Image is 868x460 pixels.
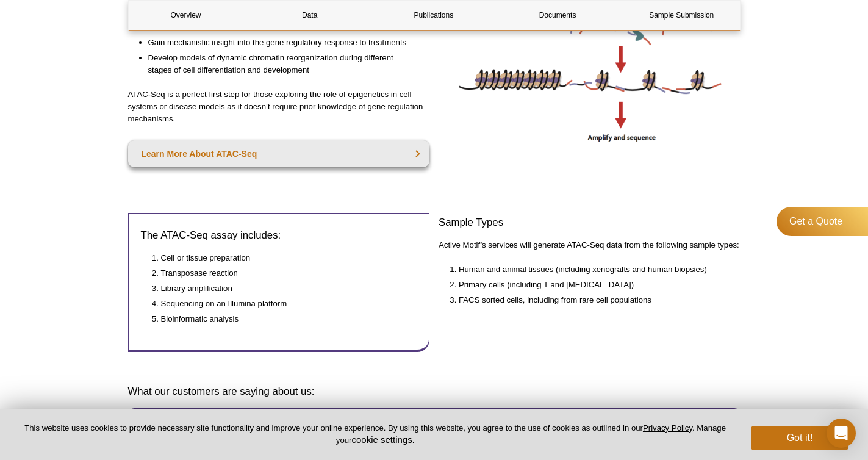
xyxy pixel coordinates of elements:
[624,1,739,30] a: Sample Submission
[161,267,405,279] li: Transposase reaction
[161,282,405,295] li: Library amplification
[777,207,868,236] a: Get a Quote
[20,423,731,446] p: This website uses cookies to provide necessary site functionality and improve your online experie...
[128,384,741,399] h3: What our customers are saying about us:
[128,88,430,125] p: ATAC-Seq is a perfect first step for those exploring the role of epigenetics in cell systems or d...
[827,419,856,448] div: Open Intercom Messenger
[161,298,405,310] li: Sequencing on an Illumina platform
[148,52,418,76] li: Develop models of dynamic chromatin reorganization during different stages of cell differentiatio...
[459,279,728,291] li: Primary cells (including T and [MEDICAL_DATA])
[439,239,741,251] p: Active Motif’s services will generate ATAC-Seq data from the following sample types:
[128,140,430,167] a: Learn More About ATAC-Seq
[751,426,848,450] button: Got it!
[351,434,412,445] button: cookie settings
[253,1,367,30] a: Data
[439,215,741,230] h3: Sample Types
[141,228,417,243] h3: The ATAC-Seq assay includes:
[129,1,243,30] a: Overview
[500,1,615,30] a: Documents
[161,252,405,264] li: Cell or tissue preparation
[161,313,405,325] li: Bioinformatic analysis
[148,37,418,49] li: Gain mechanistic insight into the gene regulatory response to treatments
[459,264,728,276] li: Human and animal tissues (including xenografts and human biopsies)
[643,423,692,433] a: Privacy Policy
[459,294,728,306] li: FACS sorted cells, including from rare cell populations
[376,1,491,30] a: Publications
